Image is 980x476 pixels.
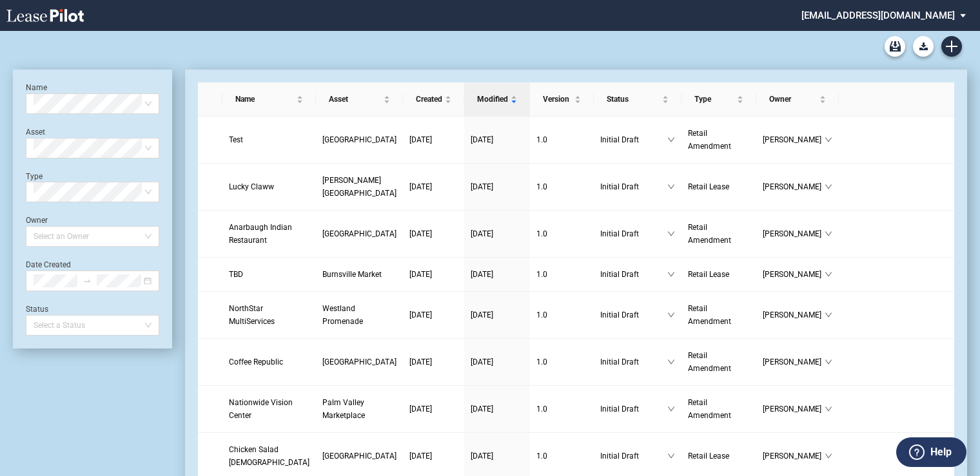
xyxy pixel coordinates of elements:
[536,268,587,281] a: 1.0
[229,304,275,326] span: NorthStar MultiServices
[600,450,667,462] span: Initial Draft
[825,358,832,366] span: down
[409,357,432,367] span: [DATE]
[769,93,817,106] span: Owner
[825,452,832,460] span: down
[409,135,432,144] span: [DATE]
[416,93,442,106] span: Created
[322,227,397,240] a: [GEOGRAPHIC_DATA]
[941,36,962,57] a: Create new document
[536,133,587,146] a: 1.0
[322,302,397,328] a: Westland Promenade
[229,356,309,368] a: Coffee Republic
[688,182,729,191] span: Retail Lease
[681,82,756,117] th: Type
[825,405,832,413] span: down
[536,309,587,321] a: 1.0
[536,182,547,191] span: 1 . 0
[763,180,825,193] span: [PERSON_NAME]
[471,405,493,414] span: [DATE]
[688,127,750,153] a: Retail Amendment
[607,93,660,106] span: Status
[688,398,731,420] span: Retail Amendment
[409,405,432,414] span: [DATE]
[471,309,524,321] a: [DATE]
[235,93,294,106] span: Name
[322,270,382,279] span: Burnsville Market
[229,270,243,279] span: TBD
[688,221,750,247] a: Retail Amendment
[763,450,825,462] span: [PERSON_NAME]
[322,356,397,368] a: [GEOGRAPHIC_DATA]
[322,133,397,146] a: [GEOGRAPHIC_DATA]
[229,221,309,247] a: Anarbaugh Indian Restaurant
[536,310,547,319] span: 1 . 0
[409,356,458,368] a: [DATE]
[471,450,524,462] a: [DATE]
[909,36,937,57] md-menu: Download Blank Form List
[477,93,508,106] span: Modified
[229,135,243,144] span: Test
[229,445,309,467] span: Chicken Salad Chick
[471,356,524,368] a: [DATE]
[409,309,458,321] a: [DATE]
[409,133,458,146] a: [DATE]
[688,450,750,462] a: Retail Lease
[322,452,397,461] span: King Farm Village Center
[229,268,309,281] a: TBD
[763,309,825,321] span: [PERSON_NAME]
[229,302,309,328] a: NorthStar MultiServices
[600,227,667,240] span: Initial Draft
[322,135,397,144] span: Braemar Village Center
[825,183,832,191] span: down
[409,450,458,462] a: [DATE]
[763,268,825,281] span: [PERSON_NAME]
[667,183,675,191] span: down
[316,82,403,117] th: Asset
[471,229,493,238] span: [DATE]
[229,180,309,193] a: Lucky Claww
[471,403,524,415] a: [DATE]
[229,182,274,191] span: Lucky Claww
[83,276,92,285] span: swap-right
[26,260,71,269] label: Date Created
[229,443,309,469] a: Chicken Salad [DEMOGRAPHIC_DATA]
[600,268,667,281] span: Initial Draft
[756,82,839,117] th: Owner
[536,227,587,240] a: 1.0
[667,358,675,366] span: down
[536,450,587,462] a: 1.0
[688,351,731,373] span: Retail Amendment
[825,271,832,278] span: down
[409,452,432,461] span: [DATE]
[471,135,493,144] span: [DATE]
[913,36,934,57] button: Download Blank Form
[322,229,397,238] span: North Ranch Gateway
[409,180,458,193] a: [DATE]
[471,452,493,461] span: [DATE]
[763,227,825,240] span: [PERSON_NAME]
[536,403,587,415] a: 1.0
[471,310,493,319] span: [DATE]
[530,82,594,117] th: Version
[688,452,729,461] span: Retail Lease
[409,229,432,238] span: [DATE]
[667,230,675,238] span: down
[229,357,283,367] span: Coffee Republic
[763,133,825,146] span: [PERSON_NAME]
[896,437,966,467] button: Help
[471,182,493,191] span: [DATE]
[536,405,547,414] span: 1 . 0
[600,309,667,321] span: Initial Draft
[471,180,524,193] a: [DATE]
[322,398,365,420] span: Palm Valley Marketplace
[536,357,547,367] span: 1 . 0
[688,304,731,326] span: Retail Amendment
[471,270,493,279] span: [DATE]
[667,311,675,319] span: down
[229,398,293,420] span: Nationwide Vision Center
[543,93,572,106] span: Version
[594,82,681,117] th: Status
[409,227,458,240] a: [DATE]
[688,180,750,193] a: Retail Lease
